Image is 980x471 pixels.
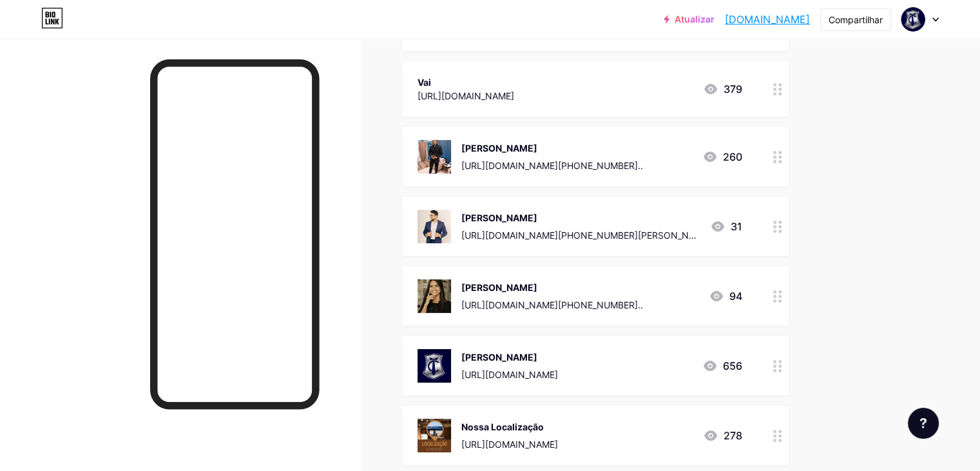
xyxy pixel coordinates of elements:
[461,160,643,171] font: [URL][DOMAIN_NAME][PHONE_NUMBER]..
[418,140,451,174] img: Breno Leony
[461,369,558,380] font: [URL][DOMAIN_NAME]
[729,290,742,303] font: 94
[723,359,742,372] font: 656
[418,77,431,88] font: Vai
[418,210,451,243] img: Eduardo Brito
[461,439,558,450] font: [URL][DOMAIN_NAME]
[418,419,451,452] img: Nossa Localização
[901,7,925,32] img: armáriomem
[731,220,742,233] font: 31
[418,279,451,313] img: Mayara Rodrigues
[725,12,810,27] a: [DOMAIN_NAME]
[724,429,742,442] font: 278
[724,83,742,95] font: 379
[461,299,643,310] font: [URL][DOMAIN_NAME][PHONE_NUMBER]..
[723,150,742,163] font: 260
[829,14,883,25] font: Compartilhar
[675,14,715,25] font: Atualizar
[418,349,451,383] img: LUCAS
[461,352,537,363] font: [PERSON_NAME]
[418,90,514,101] font: [URL][DOMAIN_NAME]
[461,282,537,293] font: [PERSON_NAME]
[461,421,544,432] font: Nossa Localização
[461,230,697,254] font: [URL][DOMAIN_NAME][PHONE_NUMBER][PERSON_NAME]..
[461,143,537,154] font: [PERSON_NAME]
[461,212,537,223] font: [PERSON_NAME]
[725,13,810,26] font: [DOMAIN_NAME]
